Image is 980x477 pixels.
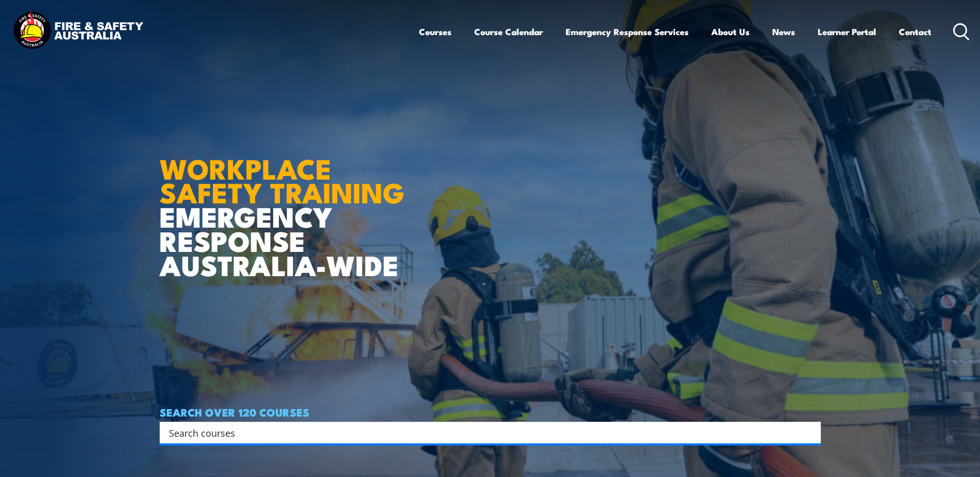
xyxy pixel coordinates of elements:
a: About Us [711,18,750,45]
a: Contact [899,18,931,45]
h4: SEARCH OVER 120 COURSES [160,406,821,418]
a: Course Calendar [474,18,543,45]
form: Search form [171,425,800,440]
button: Search magnifier button [803,425,817,440]
a: Learner Portal [818,18,876,45]
a: News [772,18,795,45]
a: Emergency Response Services [566,18,689,45]
strong: WORKPLACE SAFETY TRAINING [160,146,405,213]
h1: EMERGENCY RESPONSE AUSTRALIA-WIDE [160,130,412,277]
input: Search input [169,425,798,440]
a: Courses [419,18,452,45]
